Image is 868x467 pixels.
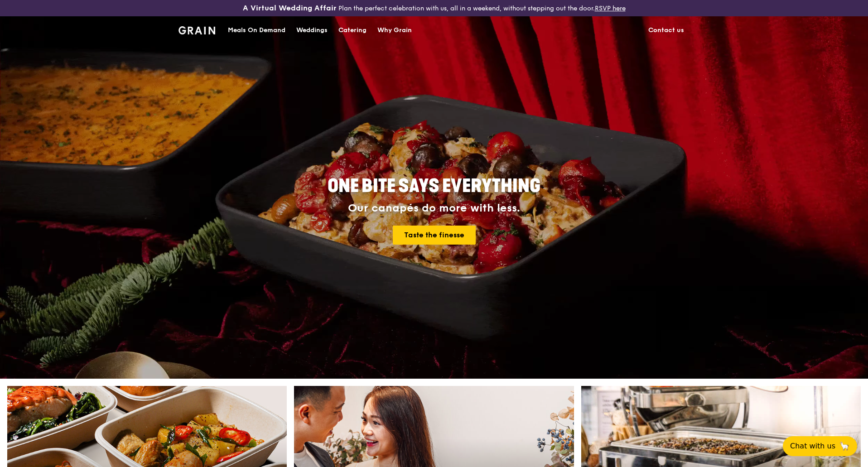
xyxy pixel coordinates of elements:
div: Plan the perfect celebration with us, all in a weekend, without stepping out the door. [173,4,695,13]
a: Weddings [291,17,333,44]
a: Catering [333,17,372,44]
span: Chat with us [790,441,835,452]
div: Weddings [296,17,328,44]
a: Taste the finesse [393,226,476,245]
div: Why Grain [377,17,412,44]
span: ONE BITE SAYS EVERYTHING [328,175,540,197]
a: RSVP here [595,5,626,12]
span: 🦙 [839,441,850,452]
div: Meals On Demand [228,17,285,44]
a: GrainGrain [178,16,215,43]
h3: A Virtual Wedding Affair [243,4,337,13]
div: Catering [338,17,366,44]
button: Chat with us🦙 [783,436,857,456]
div: Our canapés do more with less. [271,202,597,215]
a: Why Grain [372,17,417,44]
img: Grain [178,26,215,34]
a: Contact us [643,17,690,44]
